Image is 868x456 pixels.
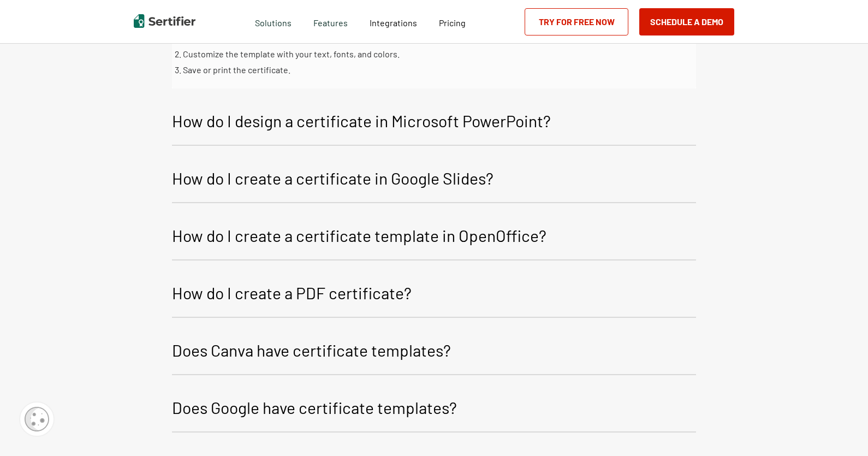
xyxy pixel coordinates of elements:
[370,17,417,28] span: Integrations
[639,8,734,35] button: Schedule a Demo
[172,280,412,306] p: How do I create a PDF certificate?
[172,222,546,248] p: How do I create a certificate template in OpenOffice?
[183,46,685,62] li: Customize the template with your text, fonts, and colors.
[183,62,685,78] li: Save or print the certificate.
[439,17,466,28] span: Pricing
[172,157,696,203] button: How do I create a certificate in Google Slides?
[172,394,457,421] p: Does Google have certificate templates?
[172,271,696,318] button: How do I create a PDF certificate?
[25,407,49,431] img: Cookie Popup Icon
[255,15,292,28] span: Solutions
[134,14,195,28] img: Sertifier | Digital Credentialing Platform
[172,386,696,433] button: Does Google have certificate templates?
[172,329,696,375] button: Does Canva have certificate templates?
[172,214,696,260] button: How do I create a certificate template in OpenOffice?
[370,15,417,28] a: Integrations
[172,337,451,363] p: Does Canva have certificate templates?
[813,404,868,456] iframe: Chat Widget
[172,108,551,134] p: How do I design a certificate in Microsoft PowerPoint?
[172,99,696,146] button: How do I design a certificate in Microsoft PowerPoint?
[313,15,348,28] span: Features
[172,165,494,191] p: How do I create a certificate in Google Slides?
[439,15,466,28] a: Pricing
[525,8,628,35] a: Try for Free Now
[172,20,696,88] div: How do I create a certificate in Microsoft Word?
